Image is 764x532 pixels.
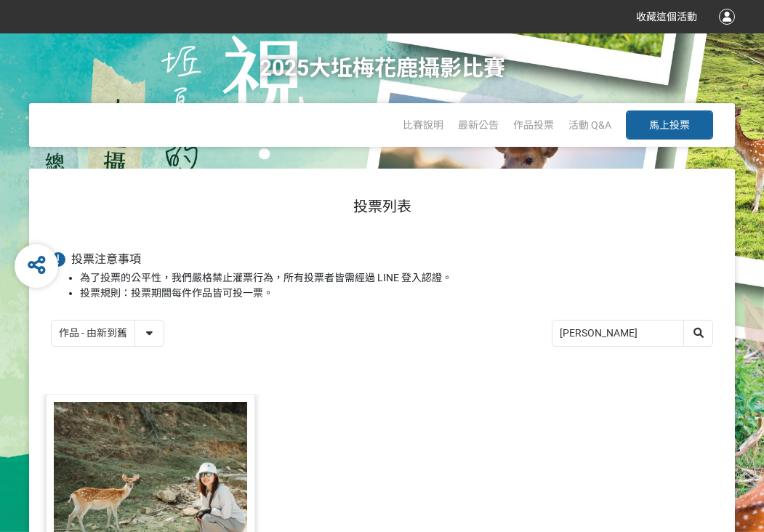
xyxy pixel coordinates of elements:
li: 為了投票的公平性，我們嚴格禁止灌票行為，所有投票者皆需經過 LINE 登入認證。 [80,270,713,286]
span: 投票注意事項 [71,252,141,266]
a: 活動 Q&A [568,119,611,131]
h1: 投票列表 [51,198,713,215]
button: 馬上投票 [626,110,713,140]
span: 收藏這個活動 [636,11,697,23]
a: 作品投票 [513,119,554,131]
a: 比賽說明 [403,119,443,131]
h1: 2025大坵梅花鹿攝影比賽 [260,33,505,103]
input: 搜尋作品 [552,321,712,346]
li: 投票規則：投票期間每件作品皆可投一票。 [80,286,713,301]
a: 最新公告 [458,119,499,131]
span: 馬上投票 [649,119,690,131]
